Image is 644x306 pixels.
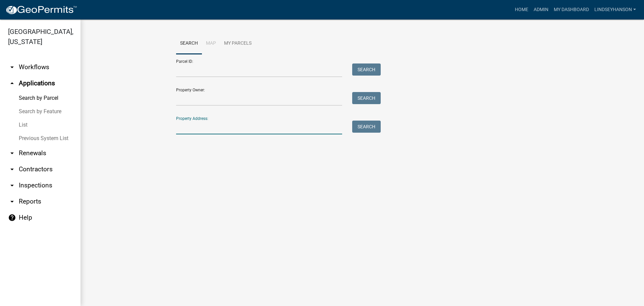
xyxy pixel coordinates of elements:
[8,149,16,157] i: arrow_drop_down
[176,33,202,54] a: Search
[512,3,531,16] a: Home
[352,63,381,76] button: Search
[352,92,381,104] button: Search
[8,79,16,87] i: arrow_drop_up
[352,121,381,133] button: Search
[8,181,16,189] i: arrow_drop_down
[551,3,592,16] a: My Dashboard
[8,63,16,71] i: arrow_drop_down
[592,3,639,16] a: Lindseyhanson
[8,214,16,222] i: help
[220,33,256,54] a: My Parcels
[8,165,16,173] i: arrow_drop_down
[8,198,16,206] i: arrow_drop_down
[531,3,551,16] a: Admin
